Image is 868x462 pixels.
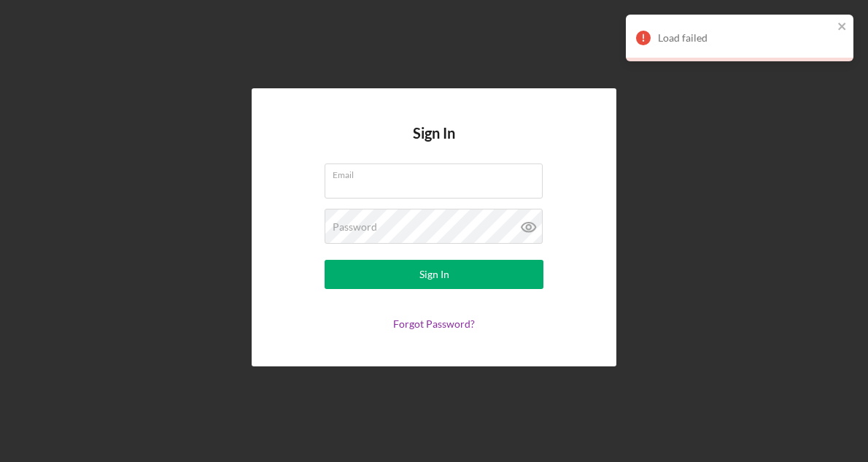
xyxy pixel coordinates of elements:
[333,221,377,233] label: Password
[393,317,475,330] a: Forgot Password?
[658,32,833,44] div: Load failed
[837,20,848,34] button: close
[413,125,455,163] h4: Sign In
[333,164,543,180] label: Email
[419,260,449,289] div: Sign In
[325,260,543,289] button: Sign In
